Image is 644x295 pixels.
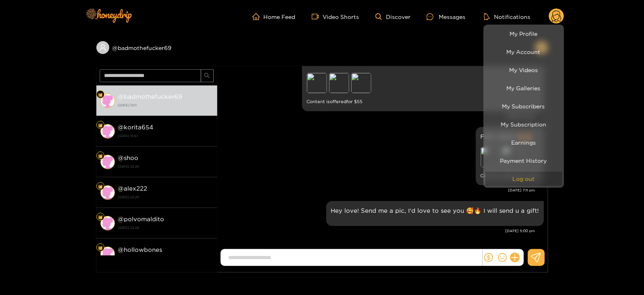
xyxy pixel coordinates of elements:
a: Earnings [486,135,562,150]
a: My Galleries [486,81,562,95]
a: My Profile [486,27,562,41]
a: My Videos [486,63,562,77]
button: Log out [486,172,562,186]
a: My Subscribers [486,99,562,113]
a: My Subscription [486,117,562,131]
a: My Account [486,45,562,59]
a: Payment History [486,154,562,168]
